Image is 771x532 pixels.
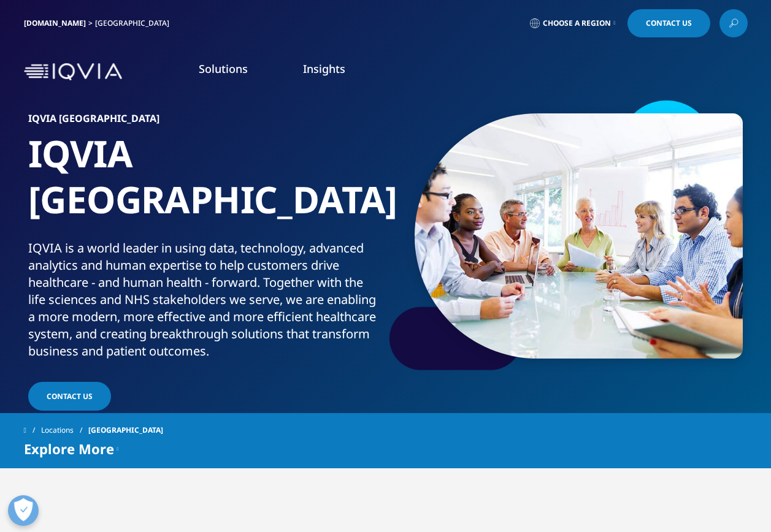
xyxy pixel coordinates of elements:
nav: Primary [127,43,748,101]
a: Solutions [199,61,248,76]
span: Choose a Region [543,18,611,28]
h1: IQVIA [GEOGRAPHIC_DATA] [28,131,381,240]
div: [GEOGRAPHIC_DATA] [95,18,174,28]
img: IQVIA Healthcare Information Technology and Pharma Clinical Research Company [24,63,122,81]
span: [GEOGRAPHIC_DATA] [88,419,163,441]
a: [DOMAIN_NAME] [24,18,86,28]
span: Contact Us [646,20,692,27]
a: Insights [303,61,345,76]
a: Locations [41,419,88,441]
a: Contact Us [627,9,710,37]
a: Contact Us [28,382,111,411]
img: 361_team-collaborating-and-listening-to-ideas.jpg [415,113,743,359]
div: IQVIA is a world leader in using data, technology, advanced analytics and human expertise to help... [28,240,381,360]
span: Explore More [24,441,114,456]
button: Open Preferences [8,495,39,526]
span: Contact Us [47,391,93,401]
h6: IQVIA [GEOGRAPHIC_DATA] [28,113,381,131]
